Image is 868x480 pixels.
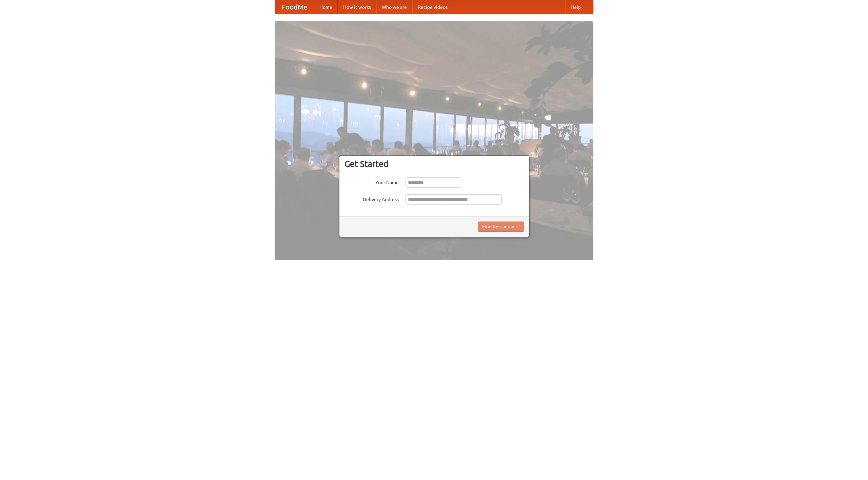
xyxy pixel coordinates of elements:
a: How it works [338,0,376,14]
label: Your Name [344,177,399,186]
button: Find Restaurants! [478,222,524,232]
label: Delivery Address [344,194,399,203]
a: FoodMe [275,0,314,14]
a: Who we are [376,0,412,14]
a: Help [565,0,586,14]
h3: Get Started [344,159,524,169]
a: Home [314,0,338,14]
a: Recipe videos [412,0,453,14]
